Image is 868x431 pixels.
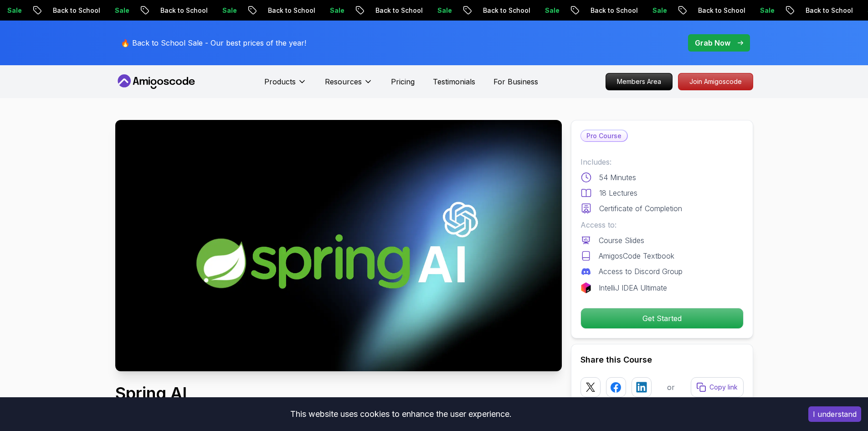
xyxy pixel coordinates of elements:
a: Members Area [606,73,673,90]
p: Back to School [475,6,537,15]
p: Back to School [797,6,859,15]
p: or [667,382,675,393]
p: Grab Now [695,37,730,48]
p: Access to: [580,219,744,230]
a: Testimonials [433,76,475,87]
p: Includes: [580,156,744,167]
p: Access to Discord Group [599,266,683,277]
p: Products [264,76,296,87]
p: 🔥 Back to School Sale - Our best prices of the year! [121,37,306,48]
p: Get Started [581,308,743,328]
a: For Business [493,76,538,87]
button: Get Started [580,308,744,329]
p: Sale [107,6,136,15]
p: Pro Course [581,130,627,141]
p: Certificate of Completion [599,203,682,214]
p: Back to School [260,6,322,15]
img: spring-ai_thumbnail [115,120,562,371]
p: Back to School [690,6,752,15]
p: 54 Minutes [599,172,636,183]
p: Back to School [152,6,214,15]
h1: Spring AI [115,384,478,402]
p: Sale [537,6,566,15]
p: Sale [214,6,243,15]
p: AmigosCode Textbook [599,250,674,261]
a: Join Amigoscode [678,73,753,90]
p: Sale [322,6,351,15]
p: IntelliJ IDEA Ultimate [599,282,667,293]
button: Accept cookies [808,406,861,422]
p: Course Slides [599,235,644,246]
button: Products [264,76,307,94]
a: Pricing [391,76,415,87]
p: Back to School [367,6,429,15]
p: Resources [325,76,362,87]
p: Sale [429,6,458,15]
h2: Share this Course [580,353,744,366]
button: Resources [325,76,373,94]
button: Copy link [691,377,744,397]
p: Sale [752,6,781,15]
p: 18 Lectures [599,187,637,198]
p: Join Amigoscode [678,73,753,90]
p: Back to School [45,6,107,15]
p: Back to School [582,6,644,15]
div: This website uses cookies to enhance the user experience. [7,404,795,424]
p: Members Area [606,73,672,90]
p: Sale [644,6,673,15]
p: Copy link [709,383,738,392]
img: jetbrains logo [580,282,591,293]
